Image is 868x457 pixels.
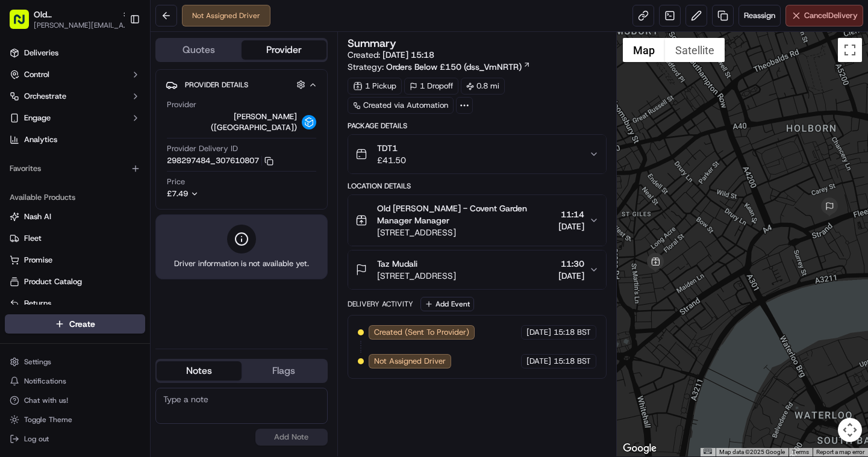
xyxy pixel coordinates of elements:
p: Welcome 👋 [12,48,219,67]
div: Past conversations [12,157,81,166]
span: [DATE] [558,270,584,282]
div: Favorites [5,159,145,178]
input: Got a question? Start typing here... [31,78,217,90]
span: Map data ©2025 Google [719,449,785,455]
span: API Documentation [114,269,193,281]
span: Cancel Delivery [804,10,858,21]
button: Settings [5,353,145,370]
button: Engage [5,108,145,128]
span: Returns [24,298,51,309]
button: Promise [5,250,145,270]
button: Show street map [623,38,665,62]
button: Returns [5,294,145,313]
button: Add Event [420,297,474,311]
span: Created (Sent To Provider) [374,327,469,338]
button: Nash AI [5,207,145,226]
span: Settings [24,357,51,367]
a: 💻API Documentation [97,264,198,286]
button: £7.49 [167,188,273,199]
span: [DATE] [526,356,551,367]
span: 11:30 [558,258,584,270]
div: 0.8 mi [461,78,505,95]
button: Show satellite imagery [665,38,725,62]
span: Knowledge Base [24,269,92,281]
div: Package Details [348,121,607,131]
span: Analytics [24,134,57,145]
button: Taz Mudali[STREET_ADDRESS]11:30[DATE] [348,250,607,289]
div: Delivery Activity [348,299,413,309]
span: Promise [24,255,52,266]
span: [STREET_ADDRESS] [377,226,554,238]
button: Log out [5,431,145,447]
span: [DATE] [108,187,133,196]
button: TDT1£41.50 [348,135,607,173]
span: 15:18 BST [554,356,591,367]
button: Keyboard shortcuts [704,449,712,454]
div: Start new chat [54,115,198,127]
button: Notifications [5,373,145,390]
button: Map camera controls [838,418,862,442]
span: Orchestrate [24,91,66,102]
span: Pylon [120,299,146,308]
span: Provider Details [185,80,248,90]
img: stuart_logo.png [302,115,316,129]
span: 15:18 BST [554,327,591,338]
button: CancelDelivery [785,5,863,26]
img: 1724597045416-56b7ee45-8013-43a0-a6f9-03cb97ddad50 [25,115,47,137]
a: 📗Knowledge Base [7,264,97,286]
button: Notes [157,361,242,381]
button: Reassign [738,5,781,26]
button: Old [PERSON_NAME] - [GEOGRAPHIC_DATA][PERSON_NAME][EMAIL_ADDRESS][DOMAIN_NAME] [5,5,125,34]
a: Report a map error [816,449,864,455]
button: Control [5,65,145,84]
span: Nash AI [24,211,51,222]
button: Create [5,314,145,334]
button: See all [187,154,219,169]
span: £41.50 [377,154,406,166]
div: 1 Dropoff [404,78,458,95]
a: Created via Automation [348,97,454,114]
button: Fleet [5,229,145,248]
span: Old [PERSON_NAME] - Covent Garden Manager Manager [377,202,554,226]
div: 💻 [102,270,111,280]
img: Google [620,441,660,456]
button: [PERSON_NAME][EMAIL_ADDRESS][DOMAIN_NAME] [34,20,130,30]
button: Start new chat [205,119,219,133]
a: Deliveries [5,43,145,63]
button: Chat with us! [5,392,145,409]
span: Fleet [24,233,42,244]
span: Provider [167,99,196,110]
span: [DATE] [558,220,584,232]
span: Engage [24,113,51,123]
div: Available Products [5,188,145,207]
span: Reassign [744,10,775,21]
img: Klarizel Pensader [12,175,31,194]
div: 1 Pickup [348,78,402,95]
span: • [102,219,106,229]
button: Provider Details [166,75,317,95]
img: 1736555255976-a54dd68f-1ca7-489b-9aae-adbdc363a1c4 [12,115,34,137]
a: Terms (opens in new tab) [792,449,809,455]
button: 298297484_307610807 [167,155,273,166]
span: £7.49 [167,188,188,199]
button: Product Catalog [5,272,145,291]
div: Strategy: [348,61,531,73]
span: [PERSON_NAME] ([GEOGRAPHIC_DATA]) [167,111,297,133]
button: Old [PERSON_NAME] - [GEOGRAPHIC_DATA] [34,8,117,20]
button: Provider [242,40,326,60]
div: Location Details [348,181,607,191]
div: We're available if you need us! [54,127,166,137]
span: [DATE] [108,219,133,229]
span: Toggle Theme [24,415,72,424]
span: Driver information is not available yet. [174,258,309,269]
span: Deliveries [24,48,58,58]
span: Klarizel Pensader [37,187,99,196]
a: Powered byPylon [85,298,146,308]
h3: Summary [348,38,396,49]
span: Created: [348,49,434,61]
span: Notifications [24,376,66,386]
span: Product Catalog [24,276,82,287]
a: Open this area in Google Maps (opens a new window) [620,441,660,456]
span: Taz Mudali [377,258,417,270]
